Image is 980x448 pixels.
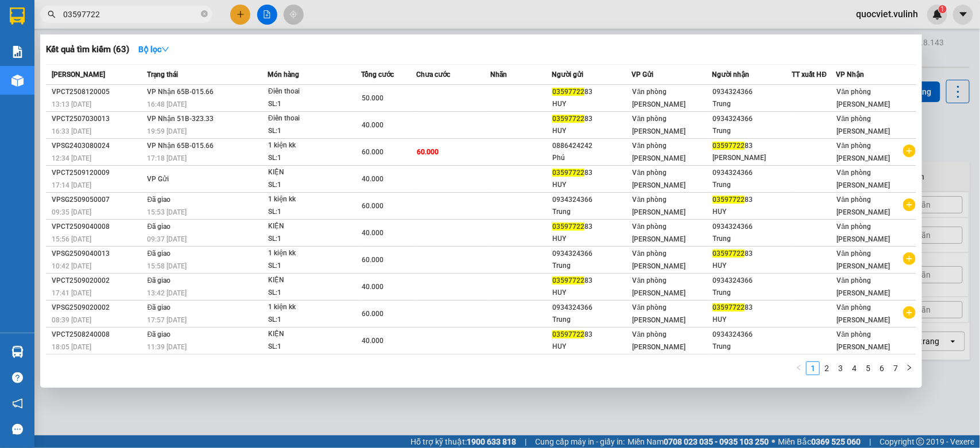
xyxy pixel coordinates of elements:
div: Trung [712,287,791,299]
div: 83 [552,275,631,287]
div: Trung [712,341,791,353]
div: SL: 1 [268,179,354,192]
div: SL: 1 [268,152,354,165]
span: 60.000 [362,256,384,264]
span: 03597722 [552,169,584,177]
span: VP Gửi [632,71,654,79]
div: 0934324366 [712,113,791,125]
span: 40.000 [362,337,384,345]
span: 60.000 [362,310,384,318]
div: Trung [552,206,631,218]
span: 09:37 [DATE] [148,235,187,243]
span: Nhãn [490,71,507,79]
span: VP Gửi [148,175,169,183]
span: 03597722 [712,142,745,150]
div: [PERSON_NAME] [712,152,791,164]
span: Đã giao [148,196,171,204]
div: VPCT2507030013 [52,113,144,125]
li: Next Page [902,361,916,375]
div: Trung [712,98,791,110]
button: Bộ lọcdown [129,40,179,59]
span: Văn phòng [PERSON_NAME] [837,196,890,216]
input: Tìm tên, số ĐT hoặc mã đơn [63,8,199,21]
div: 1 kiện kk [268,301,354,314]
span: 15:53 [DATE] [148,208,187,216]
img: warehouse-icon [11,75,24,87]
li: 6 [875,361,889,375]
span: 03597722 [712,196,745,204]
div: HUY [712,206,791,218]
span: message [12,424,23,435]
span: VP Nhận 51B-323.33 [148,115,214,123]
div: 83 [552,221,631,233]
span: Đã giao [148,276,171,285]
div: HUY [552,233,631,245]
span: notification [12,398,23,409]
div: 1 kiện kk [268,139,354,152]
button: left [792,361,806,375]
span: Văn phòng [PERSON_NAME] [633,169,686,189]
img: solution-icon [11,46,24,58]
strong: Bộ lọc [138,45,169,54]
li: 4 [847,361,861,375]
div: VPCT2508120005 [52,86,144,98]
div: SL: 1 [268,287,354,299]
span: Đã giao [148,330,171,338]
div: SL: 1 [268,98,354,111]
span: 03597722 [552,223,584,231]
span: VP Nhận [836,71,865,79]
div: SL: 1 [268,206,354,219]
span: 12:34 [DATE] [52,154,91,162]
div: SL: 1 [268,260,354,272]
span: Văn phòng [PERSON_NAME] [837,276,890,297]
span: 03597722 [712,250,745,258]
div: HUY [552,179,631,191]
div: HUY [552,341,631,353]
div: 0934324366 [712,221,791,233]
div: VPCT2509120009 [52,167,144,179]
span: plus-circle [903,252,916,265]
span: plus-circle [903,145,916,157]
div: 1 kiện kk [268,193,354,206]
h3: Kết quả tìm kiếm ( 63 ) [46,44,129,56]
span: Văn phòng [PERSON_NAME] [633,115,686,135]
span: left [796,364,803,371]
div: Trung [712,125,791,137]
div: 0934324366 [552,302,631,314]
button: right [902,361,916,375]
div: 0934324366 [712,86,791,98]
span: Văn phòng [PERSON_NAME] [633,88,686,108]
a: 1 [807,362,819,375]
span: 03597722 [552,276,584,285]
span: Văn phòng [PERSON_NAME] [837,115,890,135]
span: down [161,45,169,53]
span: right [906,364,913,371]
div: SL: 1 [268,125,354,138]
a: 5 [862,362,874,375]
div: VPSG2509020002 [52,302,144,314]
div: KIỆN [268,328,354,341]
span: 16:33 [DATE] [52,127,91,135]
span: 60.000 [362,202,384,210]
div: Trung [712,179,791,191]
a: 4 [848,362,861,375]
div: SL: 1 [268,233,354,246]
span: 13:13 [DATE] [52,100,91,108]
span: Chưa cước [417,71,451,79]
span: Văn phòng [PERSON_NAME] [633,142,686,162]
div: HUY [712,260,791,272]
div: HUY [552,98,631,110]
div: Điên thoai [268,85,354,98]
li: 7 [889,361,902,375]
span: Đã giao [148,303,171,311]
div: Phú [552,152,631,164]
div: KIỆN [268,220,354,233]
span: 03597722 [552,330,584,338]
span: Văn phòng [PERSON_NAME] [837,169,890,189]
span: VP Nhận 65B-015.66 [148,142,214,150]
span: 10:42 [DATE] [52,262,91,270]
div: SL: 1 [268,314,354,326]
span: Trạng thái [148,71,179,79]
div: 0934324366 [552,194,631,206]
div: 83 [552,86,631,98]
